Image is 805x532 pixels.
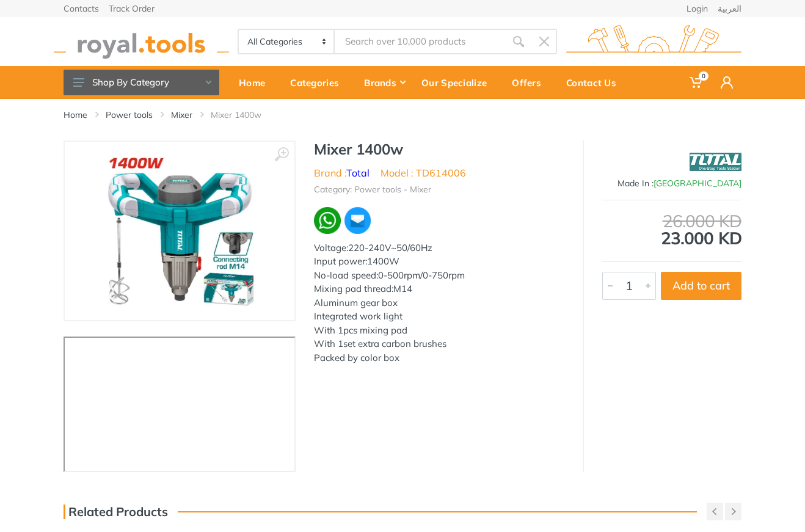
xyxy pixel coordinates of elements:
[230,70,282,95] div: Home
[314,183,431,196] li: Category: Power tools - Mixer
[335,29,506,54] input: Site search
[106,109,153,121] a: Power tools
[64,4,99,13] a: Contacts
[171,109,192,121] a: Mixer
[355,70,413,95] div: Brands
[566,25,741,59] img: royal.tools Logo
[503,70,558,95] div: Offers
[314,207,341,234] img: wa.webp
[64,109,87,121] a: Home
[239,30,335,53] select: Category
[314,241,564,365] div: Voltage:220-240V~50/60Hz Input power:1400W No-load speed:0-500rpm/0-750rpm Mixing pad thread:M14 ...
[64,109,741,121] nav: breadcrumb
[413,70,503,95] div: Our Specialize
[602,213,741,230] div: 26.000 KD
[314,140,564,158] h1: Mixer 1400w
[346,167,370,179] a: Total
[314,166,370,180] li: Brand :
[687,4,708,13] a: Login
[64,505,168,519] h3: Related Products
[54,25,229,59] img: royal.tools Logo
[699,71,708,81] span: 0
[103,154,257,308] img: Royal Tools - Mixer 1400w
[602,213,741,247] div: 23.000 KD
[211,109,280,121] li: Mixer 1400w
[64,70,219,95] button: Shop By Category
[109,4,155,13] a: Track Order
[413,66,503,99] a: Our Specialize
[681,66,712,99] a: 0
[654,178,741,189] span: [GEOGRAPHIC_DATA]
[381,166,466,180] li: Model : TD614006
[558,66,633,99] a: Contact Us
[718,4,741,13] a: العربية
[230,66,282,99] a: Home
[503,66,558,99] a: Offers
[690,147,741,177] img: Total
[343,206,373,235] img: ma.webp
[282,70,355,95] div: Categories
[282,66,355,99] a: Categories
[558,70,633,95] div: Contact Us
[602,177,741,190] div: Made In :
[661,272,741,300] button: Add to cart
